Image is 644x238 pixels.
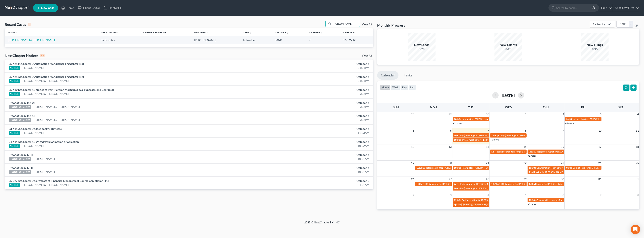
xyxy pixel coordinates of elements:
[33,157,55,161] a: [PERSON_NAME]
[454,138,461,141] span: 10:30a
[41,7,54,9] span: New Case
[98,36,141,44] td: Bankruptcy
[529,199,536,202] span: 10:30a
[454,134,458,137] span: 10a
[9,75,84,78] a: 25-42133 Chapter-7 Automatic order discharging debtor [12]
[9,166,33,169] a: Proof of Claim [7-1]
[391,85,400,90] button: week
[252,75,369,79] div: October, 6
[430,106,437,109] span: Mon
[362,54,372,57] a: View All
[533,171,564,174] span: Hearing for [PERSON_NAME]
[9,105,31,109] div: PROOF OF CLAIM
[33,105,80,109] a: [PERSON_NAME] & [PERSON_NAME]
[450,193,452,198] span: 3
[598,161,602,165] span: 24
[448,144,452,149] span: 13
[9,88,114,91] a: 25-41012 Chapter-13 Notice of Post-Petition Mortgage Fees, Expenses, and Charges []
[560,177,564,181] span: 30
[252,118,369,122] div: 5:02PM
[412,193,415,198] span: 2
[9,183,20,187] div: NOTICE
[569,118,607,121] span: 341(a) meeting for [PERSON_NAME]
[411,161,415,165] span: 19
[377,71,398,80] a: Calendar
[525,193,527,198] span: 5
[408,47,436,51] div: 0/20
[102,4,124,11] a: DebtorCC
[15,32,17,34] i: unfold_more
[9,179,109,182] a: 25-32742 Chapter-7 Certificate of Financial-Management Course Completion [11]
[411,177,415,181] span: 26
[462,118,513,121] span: Hearing for [PERSON_NAME] & [PERSON_NAME]
[8,31,17,34] a: Nameunfold_more
[28,23,31,26] div: 1
[9,92,20,96] div: NOTICE
[560,144,564,149] span: 16
[536,199,581,202] span: Confirmation hearing for [PERSON_NAME]
[566,166,572,169] span: 9:30a
[468,106,473,109] span: Tue
[309,31,322,34] a: Chapterunfold_more
[9,118,31,122] div: PROOF OF CLAIM
[59,4,76,11] a: Home
[117,32,119,34] i: unfold_more
[191,36,240,44] td: [PERSON_NAME]
[454,187,458,190] span: 10a
[9,153,33,156] a: Proof of Claim [7-2]
[76,4,102,11] a: Client Portal
[22,79,69,83] a: [PERSON_NAME] & [PERSON_NAME]
[486,112,490,117] span: 30
[457,203,495,206] span: 341(a) meeting for [PERSON_NAME]
[528,203,536,206] a: +2 more
[340,36,373,44] td: 25-32742
[101,31,119,34] a: Area of Lawunfold_more
[243,31,251,34] a: Typeunfold_more
[572,166,608,169] span: Docket Text: for [PERSON_NAME]
[562,112,564,117] span: 2
[448,112,452,117] span: 29
[5,53,45,58] div: NextChapter Notices
[40,54,45,57] div: 10
[494,150,559,153] span: Meeting of creditors for [PERSON_NAME] & [PERSON_NAME]
[494,43,522,47] div: New Clients
[529,150,535,153] span: 9:30a
[252,101,369,105] div: October, 6
[9,131,20,135] div: NOTICE
[454,166,461,169] span: 10:30a
[362,23,372,26] a: View All
[562,128,564,133] span: 9
[22,66,44,70] a: [PERSON_NAME]
[9,170,31,174] div: PROOF OF CLAIM
[598,144,602,149] span: 17
[393,106,399,109] span: Sun
[249,32,251,34] i: unfold_more
[9,79,20,83] div: NOTICE
[543,106,549,109] span: Thu
[9,157,31,161] div: PROOF OF CLAIM
[599,4,612,11] a: Help
[332,21,360,27] input: Search by name...
[560,161,564,165] span: 23
[566,118,569,121] span: 3p
[593,22,605,26] div: Bankruptcy
[448,177,452,181] span: 27
[33,170,55,174] a: [PERSON_NAME]
[22,144,44,148] a: [PERSON_NAME]
[490,138,499,141] a: +2 more
[523,144,527,149] span: 15
[462,199,500,202] span: 341(a) meeting for [PERSON_NAME]
[494,47,522,51] div: 0/20
[581,106,585,109] span: Fri
[9,114,34,117] a: Proof of Claim [17-1]
[320,32,322,34] i: unfold_more
[252,131,369,135] div: 11:03AM
[457,182,495,185] span: 341(a) meeting for [PERSON_NAME]
[9,140,79,143] a: 24-41443 Chapter-13 Withdrawal of motion or objection
[635,128,639,133] span: 11
[194,31,209,34] a: Attorneyunfold_more
[252,179,369,183] div: October, 5
[252,166,369,170] div: October, 6
[416,182,423,185] span: 1:30p
[252,127,369,131] div: October, 6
